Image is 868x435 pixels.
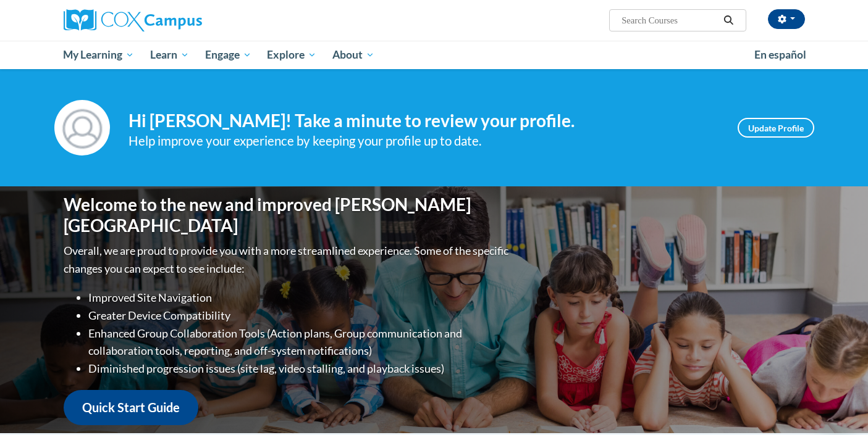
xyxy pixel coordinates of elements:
[754,48,806,61] span: En español
[129,131,719,151] div: Help improve your experience by keeping your profile up to date.
[88,289,512,307] li: Improved Site Navigation
[746,42,814,68] a: En español
[819,386,858,425] iframe: Button to launch messaging window
[197,41,259,69] a: Engage
[88,307,512,325] li: Greater Device Compatibility
[259,41,324,69] a: Explore
[56,41,143,69] a: My Learning
[768,9,805,29] button: Account Settings
[64,390,198,425] a: Quick Start Guide
[88,360,512,378] li: Diminished progression issues (site lag, video stalling, and playback issues)
[63,48,134,62] span: My Learning
[45,41,824,69] div: Main menu
[719,13,738,28] button: Search
[205,48,251,62] span: Engage
[150,48,189,62] span: Learn
[324,41,382,69] a: About
[332,48,374,62] span: About
[64,194,512,236] h1: Welcome to the new and improved [PERSON_NAME][GEOGRAPHIC_DATA]
[88,325,512,360] li: Enhanced Group Collaboration Tools (Action plans, Group communication and collaboration tools, re...
[129,110,719,131] h4: Hi [PERSON_NAME]! Take a minute to review your profile.
[620,13,719,28] input: Search Courses
[64,242,512,278] p: Overall, we are proud to provide you with a more streamlined experience. Some of the specific cha...
[738,118,814,138] a: Update Profile
[64,9,202,31] img: Cox Campus
[54,100,110,155] img: Profile Image
[267,48,316,62] span: Explore
[64,9,298,31] a: Cox Campus
[142,41,197,69] a: Learn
